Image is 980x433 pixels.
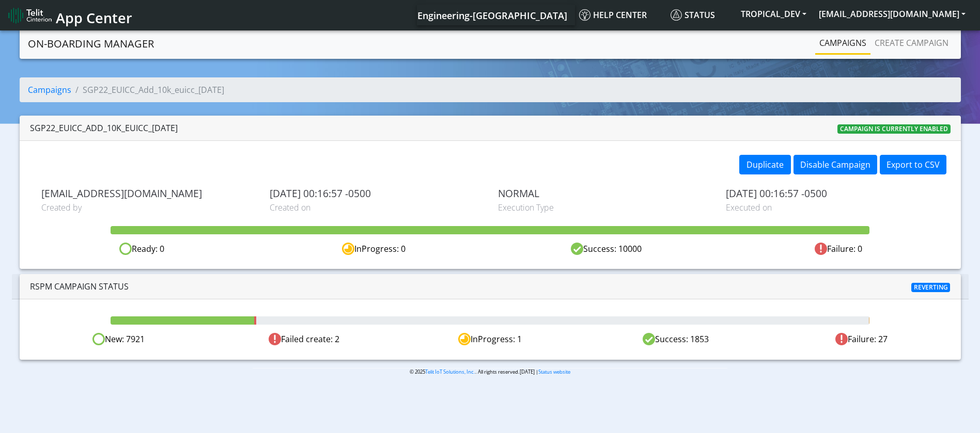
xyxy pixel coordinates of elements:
[498,187,711,199] span: NORMAL
[815,33,870,53] a: Campaigns
[397,333,583,346] div: InProgress: 1
[30,281,129,292] span: RSPM Campaign Status
[579,9,647,21] span: Help center
[726,201,939,214] span: Executed on
[92,333,105,345] img: Ready
[269,333,281,345] img: Failed
[253,368,727,376] p: © 2025 . All rights reserved.[DATE] |
[30,122,178,134] div: SGP22_EUICC_Add_10k_euicc_[DATE]
[726,187,939,199] span: [DATE] 00:16:57 -0500
[837,124,951,134] span: Campaign is currently enabled
[735,5,813,23] button: TROPICAL_DEV
[8,7,52,24] img: logo-telit-cinterion-gw-new.png
[739,155,791,174] button: Duplicate
[815,243,827,255] img: fail.svg
[870,33,953,53] a: Create campaign
[490,243,722,255] div: Success: 10000
[579,9,590,21] img: knowledge.svg
[28,84,71,95] a: Campaigns
[575,5,666,25] a: Help center
[425,368,475,375] a: Telit IoT Solutions, Inc.
[911,283,951,292] span: Reverting
[813,5,972,23] button: [EMAIL_ADDRESS][DOMAIN_NAME]
[211,333,397,346] div: Failed create: 2
[571,243,583,255] img: success.svg
[671,9,682,21] img: status.svg
[56,8,132,27] span: App Center
[835,333,848,345] img: Failed
[41,187,254,199] span: [EMAIL_ADDRESS][DOMAIN_NAME]
[270,187,483,199] span: [DATE] 00:16:57 -0500
[20,77,961,110] nav: breadcrumb
[342,243,354,255] img: in-progress.svg
[671,9,715,21] span: Status
[258,243,490,255] div: InProgress: 0
[26,333,212,346] div: New: 7921
[270,201,483,214] span: Created on
[722,243,954,255] div: Failure: 0
[26,243,258,255] div: Ready: 0
[498,201,711,214] span: Execution Type
[417,9,567,22] span: Engineering-[GEOGRAPHIC_DATA]
[880,155,946,174] button: Export to CSV
[538,368,570,375] a: Status website
[119,243,132,255] img: ready.svg
[41,201,254,214] span: Created by
[71,84,224,96] li: SGP22_EUICC_Add_10k_euicc_[DATE]
[8,4,131,26] a: App Center
[583,333,769,346] div: Success: 1853
[458,333,471,345] img: In progress
[643,333,655,345] img: Success
[769,333,955,346] div: Failure: 27
[417,5,567,25] a: Your current platform instance
[28,34,154,54] a: On-Boarding Manager
[666,5,735,25] a: Status
[794,155,877,174] button: Disable Campaign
